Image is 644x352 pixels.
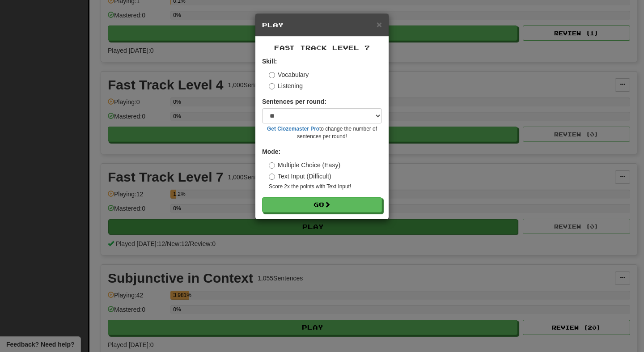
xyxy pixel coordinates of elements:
[377,20,382,29] button: Close
[262,125,382,140] small: to change the number of sentences per round!
[262,58,277,65] strong: Skill:
[269,161,340,170] label: Multiple Choice (Easy)
[262,197,382,212] button: Go
[262,21,382,30] h5: Play
[269,83,275,89] input: Listening
[269,162,275,169] input: Multiple Choice (Easy)
[269,81,303,90] label: Listening
[269,174,275,180] input: Text Input (Difficult)
[269,172,331,181] label: Text Input (Difficult)
[262,97,326,106] label: Sentences per round:
[269,183,382,191] small: Score 2x the points with Text Input !
[269,70,309,79] label: Vocabulary
[262,148,280,155] strong: Mode:
[274,44,370,51] span: Fast Track Level 7
[269,72,275,78] input: Vocabulary
[377,19,382,30] span: ×
[267,126,319,132] a: Get Clozemaster Pro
